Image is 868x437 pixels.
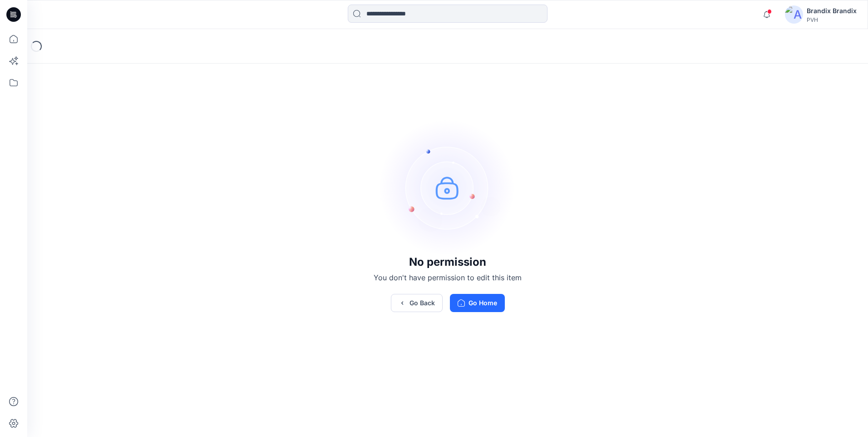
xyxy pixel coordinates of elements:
[807,5,857,16] div: Brandix Brandix
[374,256,522,268] h3: No permission
[785,5,803,24] img: avatar
[807,16,857,23] div: PVH
[450,294,505,312] button: Go Home
[380,119,516,256] img: no-perm.svg
[374,272,522,283] p: You don't have permission to edit this item
[391,294,443,312] button: Go Back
